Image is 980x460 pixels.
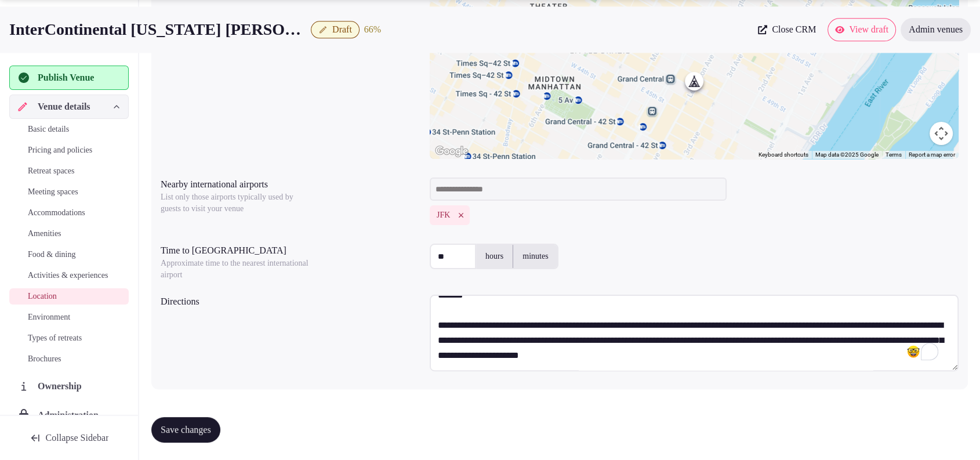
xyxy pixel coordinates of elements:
img: Google [433,144,471,159]
button: JFK [437,209,450,221]
a: Retreat spaces [9,163,129,179]
span: Ownership [38,379,86,393]
h1: InterContinental [US_STATE] [PERSON_NAME] [9,19,306,41]
a: Meeting spaces [9,184,129,200]
a: Basic details [9,121,129,137]
span: Collapse Sidebar [46,432,109,444]
a: Terms (opens in new tab) [885,151,902,158]
label: Nearby international airports [161,180,420,189]
a: Pricing and policies [9,142,129,158]
a: View draft [827,18,896,41]
button: Draft [311,21,360,38]
a: Report a map error [909,151,955,158]
a: Open this area in Google Maps (opens a new window) [433,144,471,159]
a: Brochures [9,351,129,367]
label: minutes [513,241,557,271]
span: Basic details [28,124,69,135]
button: Publish Venue [9,66,129,90]
a: Admin venues [901,18,971,41]
span: Draft [332,24,352,35]
a: Food & dining [9,247,129,263]
button: Map camera controls [930,122,953,145]
span: Admin venues [909,24,963,35]
span: Meeting spaces [28,186,78,198]
a: Location [9,288,129,305]
a: Amenities [9,226,129,242]
span: Map data ©2025 Google [815,151,879,158]
div: 66 % [364,23,381,37]
p: List only those airports typically used by guests to visit your venue [161,191,309,215]
span: Retreat spaces [28,165,74,177]
span: Pricing and policies [28,144,92,156]
span: View draft [849,24,888,35]
label: hours [476,241,513,271]
a: Administration [9,403,129,428]
div: Time to [GEOGRAPHIC_DATA] [161,239,420,258]
button: Remove JFK [455,209,467,222]
span: Accommodations [28,207,85,219]
textarea: To enrich screen reader interactions, please activate Accessibility in Grammarly extension settings [430,295,959,371]
a: Environment [9,309,129,325]
button: 66% [364,23,381,37]
a: Accommodations [9,205,129,221]
span: Food & dining [28,249,75,260]
a: Types of retreats [9,330,129,346]
a: Activities & experiences [9,267,129,284]
button: Collapse Sidebar [9,425,129,451]
button: Save changes [151,417,220,443]
span: Close CRM [772,24,816,35]
span: Brochures [28,353,61,365]
span: Amenities [28,228,61,240]
span: Publish Venue [38,71,94,85]
span: Environment [28,312,70,323]
span: Venue details [38,100,90,114]
span: Save changes [161,424,211,436]
a: Ownership [9,374,129,399]
span: Types of retreats [28,332,82,344]
a: Close CRM [751,18,823,41]
span: Administration [38,408,103,422]
label: Directions [161,297,420,306]
button: Keyboard shortcuts [758,151,808,159]
p: Approximate time to the nearest international airport [161,258,309,281]
span: Activities & experiences [28,270,108,281]
span: Location [28,291,57,302]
